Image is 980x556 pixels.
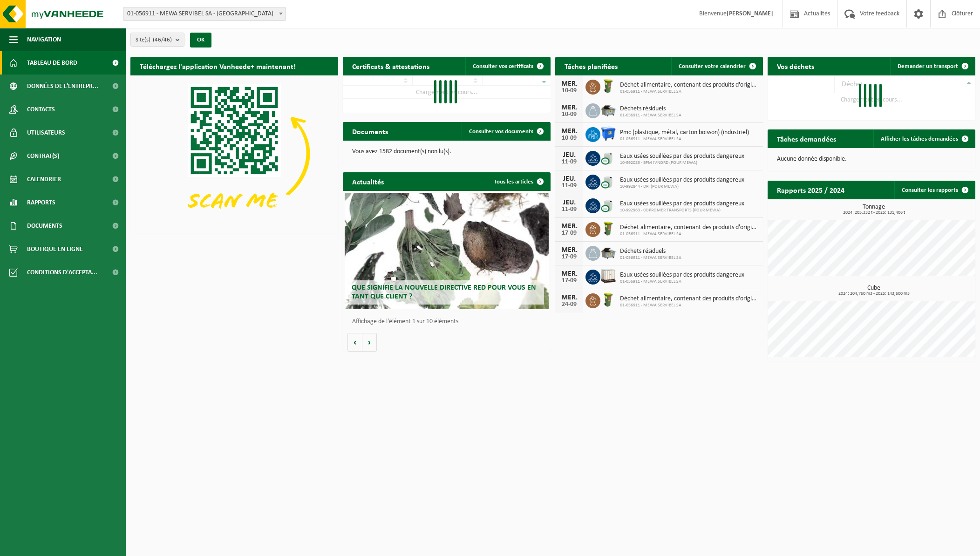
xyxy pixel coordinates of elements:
span: Consulter votre calendrier [679,63,746,69]
span: Déchets résiduels [620,105,681,113]
span: Consulter vos documents [469,129,533,135]
a: Afficher les tâches demandées [873,129,974,148]
div: 11-09 [560,159,578,165]
span: Site(s) [136,33,172,47]
div: 11-09 [560,183,578,189]
span: Contrat(s) [27,144,59,168]
div: 24-09 [560,301,578,308]
span: Afficher les tâches demandées [881,136,958,142]
div: 10-09 [560,88,578,94]
h3: Cube [772,285,975,296]
span: 10-992083 - BPM IVNORD (POUR MEWA) [620,160,744,166]
h2: Téléchargez l'application Vanheede+ maintenant! [130,57,305,75]
span: Consulter vos certificats [473,63,533,69]
span: 01-056911 - MEWA SERVIBEL SA [620,231,758,237]
img: WB-0060-HPE-GN-50 [600,78,616,94]
button: OK [190,33,211,47]
span: 01-056911 - MEWA SERVIBEL SA [620,303,758,308]
span: Déchets résiduels [620,248,681,255]
span: Déchet alimentaire, contenant des produits d'origine animale, non emballé, catég... [620,81,758,89]
p: Vous avez 1582 document(s) non lu(s). [352,149,541,155]
img: WB-5000-GAL-GY-01 [600,244,616,260]
span: 01-056911 - MEWA SERVIBEL SA [620,113,681,118]
div: 17-09 [560,278,578,284]
span: 01-056911 - MEWA SERVIBEL SA [620,89,758,95]
span: 10-992844 - DRI (POUR MEWA) [620,184,744,190]
span: Documents [27,214,62,237]
button: Volgende [362,333,377,352]
span: Navigation [27,28,61,51]
div: 10-09 [560,135,578,142]
p: Aucune donnée disponible. [777,156,966,163]
span: 10-992963 - COPROMER TRANSPORTS (POUR MEWA) [620,208,744,213]
img: LP-LD-CU [600,173,616,189]
a: Demander un transport [890,57,974,75]
span: Déchet alimentaire, contenant des produits d'origine animale, non emballé, catég... [620,295,758,303]
img: WB-5000-GAL-GY-01 [600,102,616,118]
img: Download de VHEPlus App [130,75,338,231]
span: 01-056911 - MEWA SERVIBEL SA [620,255,681,261]
span: 01-056911 - MEWA SERVIBEL SA [620,279,744,285]
h2: Certificats & attestations [343,57,439,75]
span: Conditions d'accepta... [27,261,97,284]
div: JEU. [560,175,578,183]
span: Demander un transport [898,63,958,69]
img: WB-1100-HPE-BE-01 [600,126,616,142]
p: Affichage de l'élément 1 sur 10 éléments [352,319,546,325]
div: MER. [560,128,578,135]
a: Consulter vos documents [462,122,550,141]
div: 17-09 [560,254,578,260]
span: 2024: 204,760 m3 - 2025: 143,600 m3 [772,292,975,296]
div: JEU. [560,199,578,206]
h2: Rapports 2025 / 2024 [768,181,854,199]
h3: Tonnage [772,204,975,215]
div: MER. [560,104,578,111]
div: MER. [560,294,578,301]
count: (46/46) [153,37,172,43]
div: JEU. [560,151,578,159]
span: Eaux usées souillées par des produits dangereux [620,271,744,279]
div: MER. [560,270,578,278]
button: Vorige [347,333,362,352]
a: Tous les articles [487,172,550,191]
div: 10-09 [560,111,578,118]
span: Pmc (plastique, métal, carton boisson) (industriel) [620,129,749,136]
img: LP-LD-CU [600,149,616,165]
span: Calendrier [27,168,61,191]
img: WB-0060-HPE-GN-50 [600,292,616,308]
img: PB-IC-1000-HPE-00-01 [600,268,616,284]
h2: Tâches demandées [768,129,845,148]
img: LP-LD-CU [600,197,616,213]
h2: Tâches planifiées [555,57,627,75]
a: Consulter vos certificats [465,57,550,75]
span: Utilisateurs [27,121,65,144]
span: Eaux usées souillées par des produits dangereux [620,153,744,160]
span: Rapports [27,191,55,214]
a: Consulter votre calendrier [671,57,762,75]
button: Site(s)(46/46) [130,33,184,47]
span: Que signifie la nouvelle directive RED pour vous en tant que client ? [352,284,536,300]
a: Consulter les rapports [894,181,974,199]
span: 01-056911 - MEWA SERVIBEL SA - PÉRONNES-LEZ-BINCHE [123,7,286,20]
a: Que signifie la nouvelle directive RED pour vous en tant que client ? [345,193,548,309]
span: Eaux usées souillées par des produits dangereux [620,200,744,208]
h2: Actualités [343,172,393,190]
span: Tableau de bord [27,51,77,75]
span: 01-056911 - MEWA SERVIBEL SA - PÉRONNES-LEZ-BINCHE [123,7,286,21]
div: 11-09 [560,206,578,213]
div: MER. [560,246,578,254]
span: Boutique en ligne [27,237,83,261]
strong: [PERSON_NAME] [727,10,773,17]
span: 2024: 205,332 t - 2025: 131,406 t [772,210,975,215]
span: Déchet alimentaire, contenant des produits d'origine animale, non emballé, catég... [620,224,758,231]
span: Données de l'entrepr... [27,75,98,98]
img: WB-0060-HPE-GN-50 [600,221,616,237]
div: MER. [560,223,578,230]
span: Eaux usées souillées par des produits dangereux [620,176,744,184]
div: 17-09 [560,230,578,237]
h2: Vos déchets [768,57,823,75]
h2: Documents [343,122,397,140]
span: Contacts [27,98,55,121]
div: MER. [560,80,578,88]
span: 01-056911 - MEWA SERVIBEL SA [620,136,749,142]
